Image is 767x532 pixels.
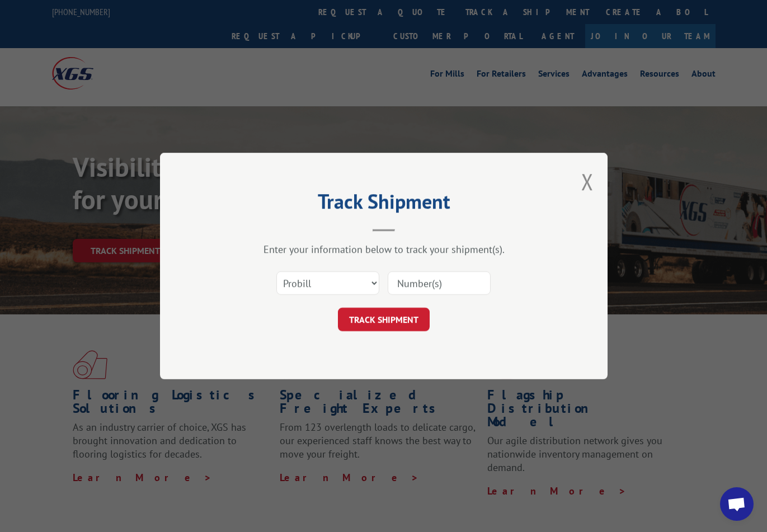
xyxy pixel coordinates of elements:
[338,308,430,331] button: TRACK SHIPMENT
[216,194,552,215] h2: Track Shipment
[720,487,754,521] a: Open chat
[216,243,552,256] div: Enter your information below to track your shipment(s).
[388,271,491,295] input: Number(s)
[581,167,594,196] button: Close modal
